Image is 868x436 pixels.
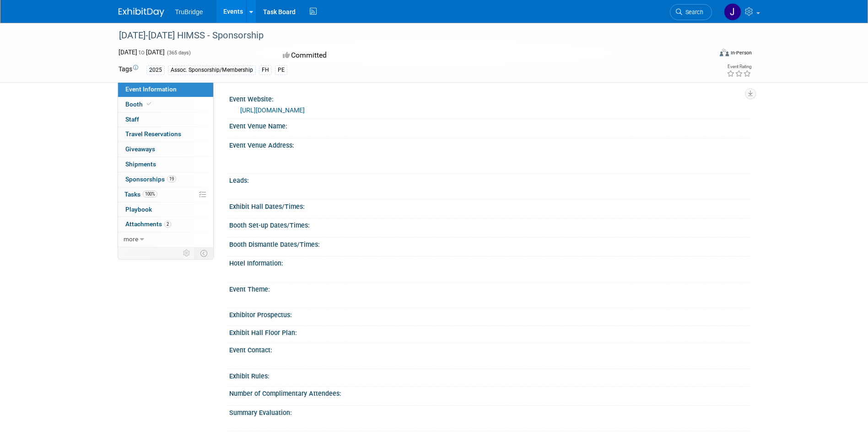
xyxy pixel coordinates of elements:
div: FH [259,65,272,75]
div: Event Contact: [229,343,750,355]
a: Staff [118,112,213,127]
div: Summary Evaluation: [229,406,750,417]
span: Tasks [124,191,157,198]
td: Tags [119,64,138,75]
span: 2 [164,221,171,228]
img: Jeff Burke [724,3,741,21]
span: Playbook [125,206,152,213]
a: Giveaways [118,142,213,157]
span: Shipments [125,160,156,168]
span: (365 days) [166,50,191,56]
div: Assoc. Sponsorship/Membership [168,65,256,75]
div: Exhibit Rules: [229,369,750,381]
span: 19 [167,175,176,182]
img: Format-Inperson.png [720,49,729,56]
div: Event Rating [727,64,751,69]
a: Shipments [118,157,213,172]
div: [DATE]-[DATE] HIMSS - Sponsorship [116,27,698,44]
a: Tasks100% [118,187,213,202]
span: [DATE] [DATE] [119,48,165,56]
span: Attachments [125,220,171,228]
td: Personalize Event Tab Strip [179,247,195,259]
div: Leads: [229,174,750,185]
div: Event Venue Name: [229,119,750,131]
i: Booth reservation complete [147,101,151,106]
div: Exhibit Hall Floor Plan: [229,326,750,337]
div: Booth Set-up Dates/Times: [229,218,750,230]
span: Staff [125,116,139,123]
span: TruBridge [175,8,203,16]
span: Travel Reservations [125,130,181,138]
a: Sponsorships19 [118,172,213,187]
a: Attachments2 [118,217,213,232]
span: Search [682,9,703,16]
span: Sponsorships [125,175,176,183]
a: Search [670,4,712,20]
div: Hotel Information: [229,256,750,268]
td: Toggle Event Tabs [194,247,213,259]
div: Event Theme: [229,282,750,294]
div: Number of Complimentary Attendees: [229,387,750,398]
div: Exhibit Hall Dates/Times: [229,200,750,211]
div: Exhibitor Prospectus: [229,308,750,319]
span: 100% [143,191,157,197]
a: [URL][DOMAIN_NAME] [240,106,305,114]
div: Committed [280,48,482,64]
a: Booth [118,97,213,112]
a: Playbook [118,202,213,217]
div: PE [275,65,287,75]
div: Event Venue Address: [229,138,750,150]
a: Event Information [118,82,213,97]
div: 2025 [146,65,165,75]
span: Booth [125,101,153,108]
span: Giveaways [125,145,155,153]
span: Event Information [125,85,177,93]
a: more [118,232,213,247]
div: Event Format [658,48,752,61]
div: Booth Dismantle Dates/Times: [229,238,750,249]
span: more [124,235,138,243]
a: Travel Reservations [118,127,213,142]
div: In-Person [730,49,752,56]
div: Event Website: [229,92,750,104]
span: to [137,48,146,56]
img: ExhibitDay [119,8,164,17]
